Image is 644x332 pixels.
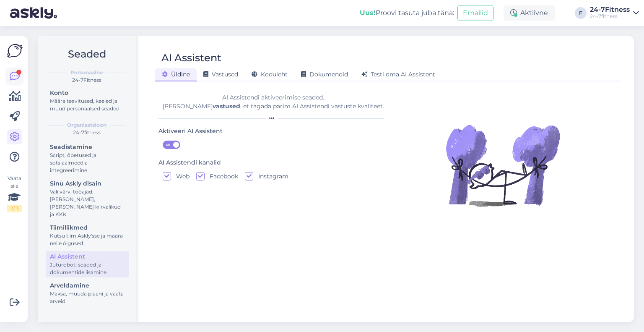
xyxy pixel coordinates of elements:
[50,252,125,261] div: AI Assistent
[50,89,125,97] div: Konto
[46,251,129,277] a: AI AssistentJuturoboti seaded ja dokumentide lisamine
[457,5,493,21] button: Emailid
[50,223,125,232] div: Tiimiliikmed
[203,71,238,78] span: Vastused
[50,232,125,247] div: Kutsu tiim Askly'sse ja määra neile õigused
[46,280,129,306] a: ArveldamineMaksa, muuda plaani ja vaata arveid
[50,97,125,112] div: Määra teavitused, keeled ja muud personaalsed seaded
[70,69,103,76] b: Personaalne
[50,143,125,152] div: Seadistamine
[360,9,376,17] b: Uus!
[213,102,240,110] b: vastused
[158,93,388,111] div: AI Assistendi aktiveerimise seaded. [PERSON_NAME] , et tagada parim AI Assistendi vastuste kvalit...
[50,152,125,174] div: Script, õpetused ja sotsiaalmeedia integreerimine
[50,188,125,218] div: Vali värv, tööajad, [PERSON_NAME], [PERSON_NAME] kiirvalikud ja KKK
[360,8,454,18] div: Proovi tasuta juba täna:
[46,141,129,175] a: SeadistamineScript, õpetused ja sotsiaalmeedia integreerimine
[252,71,288,78] span: Koduleht
[590,6,639,20] a: 24-7Fitness24-7fitness
[444,107,561,224] img: Illustration
[590,6,630,13] div: 24-7Fitness
[158,127,223,136] div: Aktiveeri AI Assistent
[7,175,22,212] div: Vaata siia
[46,178,129,220] a: Sinu Askly disainVali värv, tööajad, [PERSON_NAME], [PERSON_NAME] kiirvalikud ja KKK
[575,7,587,19] div: F
[50,261,125,276] div: Juturoboti seaded ja dokumentide lisamine
[162,71,190,78] span: Üldine
[253,172,288,180] label: Instagram
[44,129,129,136] div: 24-7fitness
[158,158,221,167] div: AI Assistendi kanalid
[301,71,348,78] span: Dokumendid
[163,141,173,149] span: ON
[7,43,23,59] img: Askly Logo
[50,179,125,188] div: Sinu Askly disain
[171,172,190,180] label: Web
[44,46,129,62] h2: Seaded
[50,281,125,290] div: Arveldamine
[67,121,106,129] b: Organisatsioon
[44,76,129,84] div: 24-7Fitness
[46,222,129,248] a: TiimiliikmedKutsu tiim Askly'sse ja määra neile õigused
[7,205,22,212] div: 2 / 3
[161,50,221,66] div: AI Assistent
[46,87,129,114] a: KontoMäära teavitused, keeled ja muud personaalsed seaded
[361,71,435,78] span: Testi oma AI Assistent
[504,5,555,21] div: Aktiivne
[590,13,630,20] div: 24-7fitness
[50,290,125,305] div: Maksa, muuda plaani ja vaata arveid
[205,172,238,180] label: Facebook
